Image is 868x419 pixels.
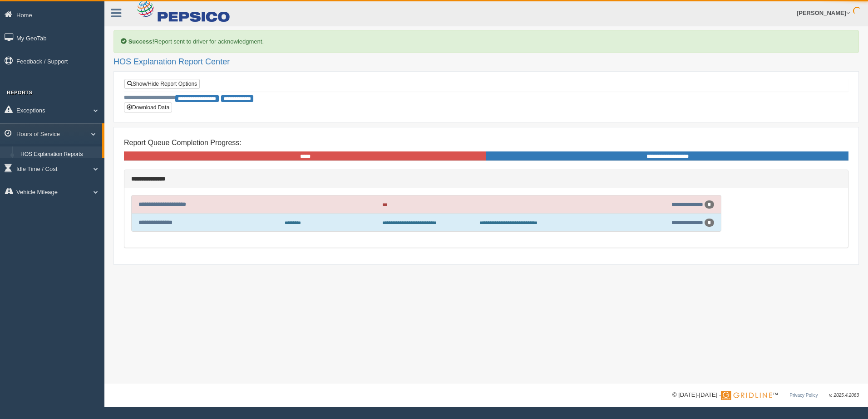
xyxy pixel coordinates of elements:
[113,58,859,67] h2: HOS Explanation Report Center
[124,79,200,89] a: Show/Hide Report Options
[16,146,102,163] a: HOS Explanation Reports
[124,139,848,147] h4: Report Queue Completion Progress:
[789,393,818,398] a: Privacy Policy
[672,390,859,400] div: © [DATE]-[DATE] - ™
[113,30,859,53] div: Report sent to driver for acknowledgment.
[124,102,172,112] button: Download Data
[128,38,154,45] b: Success!
[829,393,859,398] span: v. 2025.4.2063
[721,391,772,400] img: Gridline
